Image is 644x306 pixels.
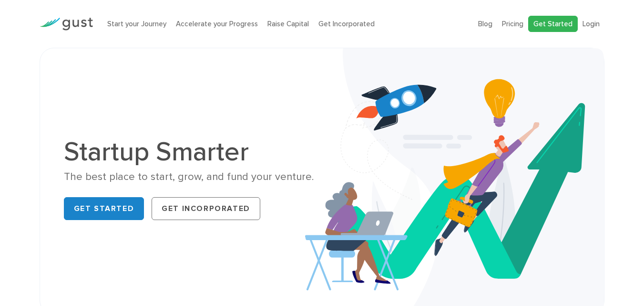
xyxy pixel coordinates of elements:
[478,20,492,28] a: Blog
[64,138,315,165] h1: Startup Smarter
[267,20,309,28] a: Raise Capital
[64,197,144,220] a: Get Started
[318,20,375,28] a: Get Incorporated
[64,170,315,184] div: The best place to start, grow, and fund your venture.
[528,16,578,32] a: Get Started
[107,20,166,28] a: Start your Journey
[176,20,258,28] a: Accelerate your Progress
[583,20,600,28] a: Login
[152,197,260,220] a: Get Incorporated
[40,18,93,31] img: Gust Logo
[502,20,523,28] a: Pricing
